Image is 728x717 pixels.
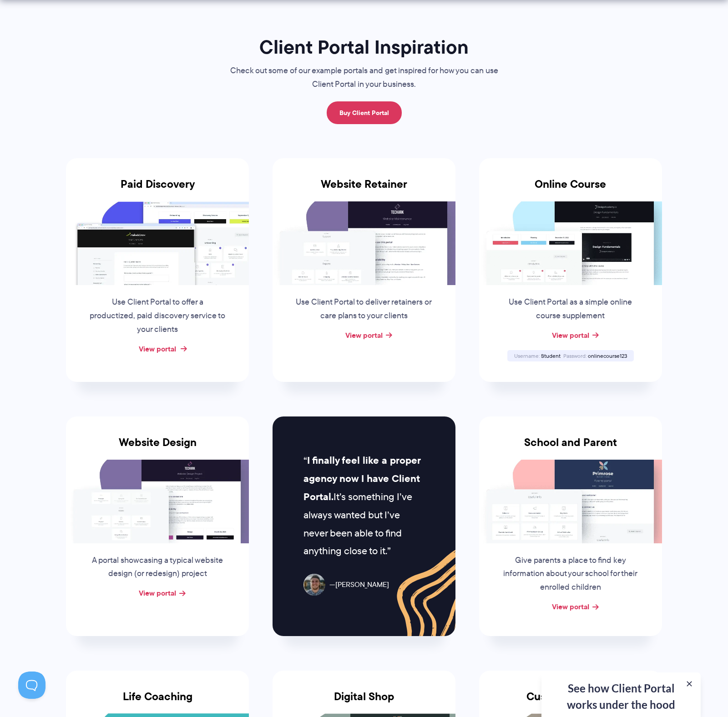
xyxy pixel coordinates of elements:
p: A portal showcasing a typical website design (or redesign) project [88,554,227,581]
span: Username [514,352,540,360]
h3: Paid Discovery [66,178,249,201]
h3: Online Course [479,178,662,201]
a: View portal [139,587,176,598]
strong: I finally feel like a proper agency now I have Client Portal. [303,453,420,504]
h3: Digital Shop [273,690,455,714]
h1: Client Portal Inspiration [212,35,516,59]
h3: School and Parent [479,436,662,460]
p: Use Client Portal to offer a productized, paid discovery service to your clients [88,296,227,336]
p: Use Client Portal as a simple online course supplement [501,296,640,323]
a: View portal [552,330,589,341]
span: Password [563,352,586,360]
p: Give parents a place to find key information about your school for their enrolled children [501,554,640,595]
h3: Website Retainer [273,178,455,201]
h3: Custom Furniture [479,690,662,714]
h3: Life Coaching [66,690,249,714]
a: View portal [345,330,383,341]
a: Buy Client Portal [327,101,402,124]
a: View portal [139,343,176,354]
a: View portal [552,601,589,612]
span: [PERSON_NAME] [329,578,389,592]
span: onlinecourse123 [588,352,627,360]
p: Check out some of our example portals and get inspired for how you can use Client Portal in your ... [212,64,516,91]
h3: Website Design [66,436,249,460]
iframe: Toggle Customer Support [18,672,45,699]
p: Use Client Portal to deliver retainers or care plans to your clients [295,296,433,323]
span: Student [541,352,561,360]
p: It’s something I’ve always wanted but I’ve never been able to find anything close to it. [303,451,424,560]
